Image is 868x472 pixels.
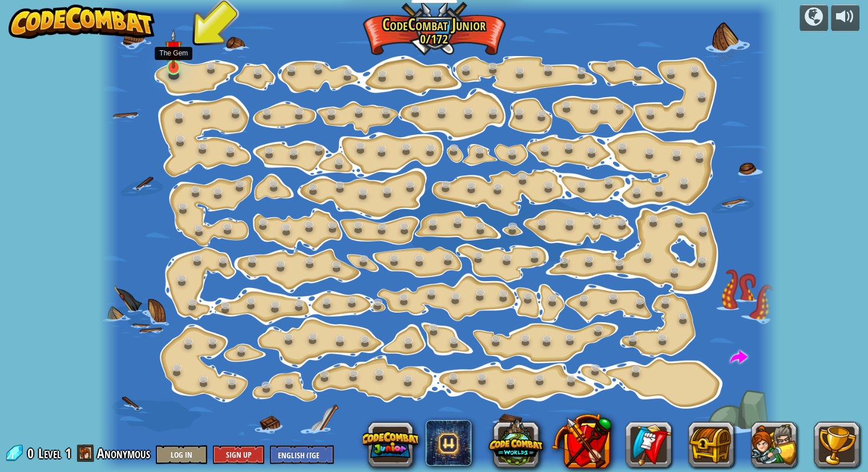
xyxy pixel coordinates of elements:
[213,445,264,464] button: Sign Up
[65,444,71,462] span: 1
[38,444,61,463] span: Level
[27,444,37,462] span: 0
[97,444,150,462] span: Anonymous
[800,5,828,31] button: Campaigns
[156,445,207,464] button: Log In
[165,29,182,69] img: level-banner-unstarted.png
[831,5,859,31] button: Adjust volume
[9,5,155,39] img: CodeCombat - Learn how to code by playing a game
